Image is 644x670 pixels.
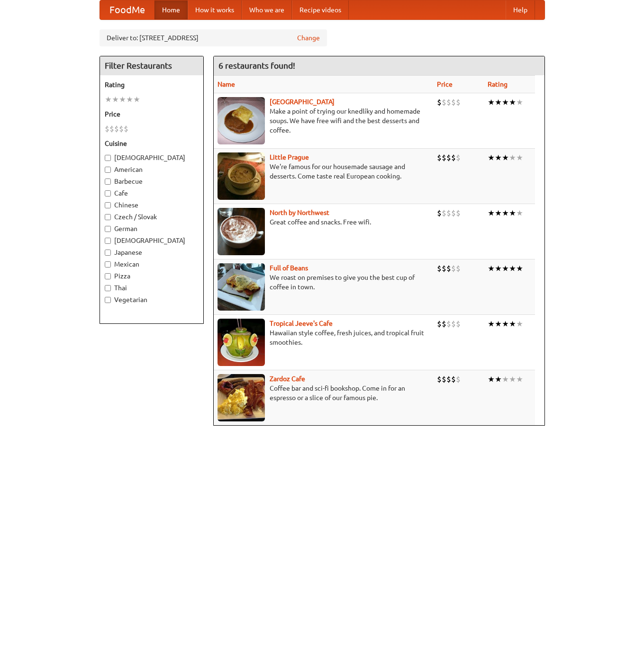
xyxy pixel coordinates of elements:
li: ★ [509,263,516,274]
div: Deliver to: [STREET_ADDRESS] [100,29,327,46]
label: Thai [105,283,199,293]
input: Thai [105,285,111,291]
li: ★ [509,208,516,218]
input: [DEMOGRAPHIC_DATA] [105,238,111,244]
li: $ [446,97,451,107]
li: $ [446,374,451,384]
li: ★ [502,208,509,218]
p: Make a point of trying our knedlíky and homemade soups. We have free wifi and the best desserts a... [218,107,430,135]
h5: Cuisine [105,139,199,148]
li: ★ [112,94,119,105]
img: north.jpg [218,208,265,255]
a: Help [506,0,535,19]
input: Vegetarian [105,297,111,303]
img: jeeves.jpg [218,319,265,366]
li: ★ [133,94,140,105]
a: How it works [188,0,242,19]
li: ★ [105,94,112,105]
li: ★ [488,208,495,218]
a: Recipe videos [292,0,349,19]
li: $ [109,124,114,134]
p: Hawaiian style coffee, fresh juices, and tropical fruit smoothies. [218,328,430,347]
label: Cafe [105,188,199,198]
a: [GEOGRAPHIC_DATA] [270,98,335,106]
li: ★ [495,97,502,107]
li: $ [437,263,442,274]
li: $ [442,208,446,218]
label: Chinese [105,200,199,210]
a: Name [218,80,235,88]
h4: Filter Restaurants [100,56,203,75]
label: Japanese [105,248,199,257]
li: $ [456,152,461,163]
b: Zardoz Cafe [270,375,305,383]
li: $ [451,208,456,218]
p: Great coffee and snacks. Free wifi. [218,217,430,227]
h5: Rating [105,80,199,89]
ng-pluralize: 6 restaurants found! [218,61,295,70]
li: ★ [502,374,509,384]
li: $ [442,319,446,329]
li: $ [446,319,451,329]
li: $ [456,374,461,384]
b: North by Northwest [270,209,329,216]
label: [DEMOGRAPHIC_DATA] [105,153,199,162]
li: $ [446,152,451,163]
li: $ [437,208,442,218]
li: $ [451,97,456,107]
label: [DEMOGRAPHIC_DATA] [105,236,199,245]
a: Home [154,0,188,19]
li: $ [437,152,442,163]
li: ★ [509,152,516,163]
li: $ [442,97,446,107]
li: ★ [119,94,126,105]
input: Mexican [105,261,111,268]
input: Cafe [105,190,111,197]
li: ★ [516,374,523,384]
li: ★ [509,97,516,107]
label: Vegetarian [105,295,199,304]
a: Tropical Jeeve's Cafe [270,320,333,327]
li: ★ [502,263,509,274]
a: Change [297,33,320,43]
li: ★ [488,97,495,107]
li: ★ [509,319,516,329]
p: We roast on premises to give you the best cup of coffee in town. [218,273,430,292]
li: ★ [516,97,523,107]
p: Coffee bar and sci-fi bookshop. Come in for an espresso or a slice of our famous pie. [218,384,430,402]
li: $ [456,208,461,218]
a: Rating [488,80,508,88]
input: Czech / Slovak [105,214,111,220]
label: German [105,224,199,233]
input: German [105,226,111,232]
a: Price [437,80,453,88]
input: Japanese [105,250,111,256]
img: littleprague.jpg [218,152,265,200]
li: $ [124,124,128,134]
li: ★ [502,152,509,163]
li: $ [114,124,119,134]
li: $ [456,97,461,107]
li: $ [451,263,456,274]
li: $ [119,124,124,134]
a: Little Prague [270,153,309,161]
li: ★ [488,263,495,274]
label: Barbecue [105,177,199,186]
li: ★ [495,319,502,329]
a: FoodMe [100,0,154,19]
li: $ [451,319,456,329]
li: ★ [502,319,509,329]
li: ★ [516,319,523,329]
li: $ [456,319,461,329]
li: $ [105,124,109,134]
li: $ [446,263,451,274]
li: ★ [488,374,495,384]
img: beans.jpg [218,263,265,311]
li: ★ [516,208,523,218]
input: Barbecue [105,179,111,185]
li: ★ [488,152,495,163]
li: ★ [126,94,133,105]
li: $ [451,152,456,163]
